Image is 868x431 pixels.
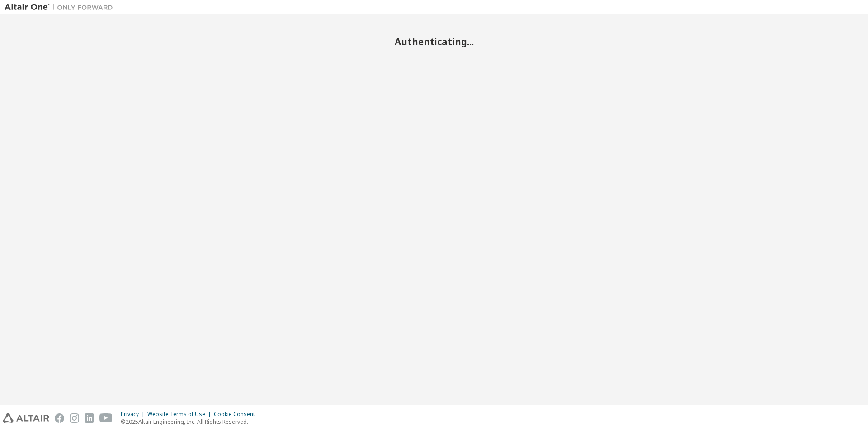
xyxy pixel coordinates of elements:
[214,411,260,418] div: Cookie Consent
[5,3,118,12] img: Altair One
[121,418,260,426] p: © 2025 Altair Engineering, Inc. All Rights Reserved.
[85,413,94,423] img: linkedin.svg
[55,413,64,423] img: facebook.svg
[99,413,113,423] img: youtube.svg
[5,36,863,47] h2: Authenticating...
[3,413,49,423] img: altair_logo.svg
[70,413,79,423] img: instagram.svg
[121,411,147,418] div: Privacy
[147,411,214,418] div: Website Terms of Use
